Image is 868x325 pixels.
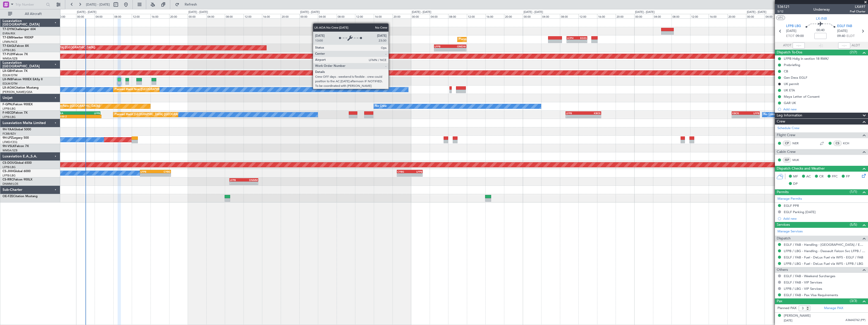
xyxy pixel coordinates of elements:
div: Add new [783,216,865,221]
div: 08:00 [225,14,244,18]
div: DNMM [244,178,258,181]
div: KBOS [583,112,601,115]
div: Gen Decs EGLF [784,75,807,80]
span: 09:00 [796,34,804,39]
span: LX-AOA [3,86,14,89]
div: CS [833,140,842,146]
div: Planned Maint [GEOGRAPHIC_DATA] [459,36,507,43]
div: 20:00 [393,14,411,18]
a: EDLW/DTM [3,82,17,86]
span: Pax [777,298,782,304]
div: 12:00 [578,14,597,18]
div: CB [784,69,788,73]
a: EGLF / FAB - VIP Services [784,280,822,285]
div: 00:00 [299,14,318,18]
div: ISP [783,157,791,163]
div: UK ETA [784,88,795,92]
a: LFPB / LBG - Fuel - DeLux Fuel via WFS - LFPB / LBG [784,261,863,266]
a: T7-EMIHawker 900XP [3,36,33,39]
div: [DATE] - [DATE] [300,10,320,14]
input: --:-- [793,43,805,49]
div: 08:00 [113,14,132,18]
div: Planned Maint [GEOGRAPHIC_DATA] ([GEOGRAPHIC_DATA]) [115,111,194,118]
span: Leg Information [777,113,802,118]
input: Trip Number [15,1,45,8]
div: 00:00 [188,14,206,18]
a: EGLF / FAB - Weekend Surcharges [784,274,835,278]
div: LFPB [746,112,759,115]
div: 16:00 [262,14,281,18]
span: Pref Charter [850,9,865,14]
span: LX-INB [3,78,12,81]
div: Maya Letter of Consent [784,94,820,99]
div: 20:00 [504,14,523,18]
div: [PERSON_NAME] [784,313,811,318]
div: - [577,40,587,43]
div: UK permit [784,82,799,86]
a: 9H-VSLKFalcon 7X [3,145,29,148]
span: Services [777,222,790,228]
span: 9H-VSLK [3,145,15,148]
div: Prebriefing [784,63,800,67]
span: Permits [777,189,789,195]
div: 04:00 [206,14,225,18]
div: OMDW [450,45,466,48]
a: FCBB/BZV [3,132,16,136]
div: 16:00 [374,14,393,18]
a: WMSA/SZB [3,149,17,152]
div: - [397,173,410,176]
div: [DATE] - [DATE] [188,10,208,14]
span: (1/1) [850,189,857,194]
a: LFMN/NCE [3,40,17,44]
div: 16:00 [709,14,727,18]
div: No Crew [764,111,775,118]
div: 20:00 [57,14,76,18]
div: - [746,115,759,118]
a: T7-PJ29Falcon 7X [3,53,28,56]
a: EDLW/DTM [3,73,17,77]
div: Underway [813,7,830,12]
div: 20:00 [281,14,299,18]
a: Schedule Crew [777,126,799,131]
div: 00:00 [411,14,430,18]
a: F-HECDFalcon 7X [3,111,28,114]
div: GAR UK [784,101,796,105]
span: [DATE] [837,29,848,34]
span: FP [846,174,850,179]
div: 08:00 [337,14,355,18]
a: LFPB/LBG [3,107,16,111]
span: 536121 [777,4,790,9]
span: T7-EMI [3,36,12,39]
a: LFPB/LBG [3,165,16,169]
a: T7-DYNChallenger 604 [3,28,36,31]
a: CS-DOUGlobal 6500 [3,161,32,165]
div: 16:00 [485,14,504,18]
div: [DATE] - [DATE] [412,10,431,14]
div: 08:00 [448,14,467,18]
button: Refresh [173,1,203,9]
a: LFPB/LBG [3,174,16,177]
span: AC [806,174,811,179]
div: - [140,173,156,176]
div: 12:00 [244,14,262,18]
a: EGLF / FAB - Handling - [GEOGRAPHIC_DATA] / EGLF / FAB [784,242,865,247]
div: EGLF PPR [784,204,799,208]
span: 00:40 [816,28,824,33]
span: MF [793,174,798,179]
div: 04:00 [430,14,448,18]
span: EGLF FAB [837,24,852,29]
span: Dispatch [777,236,791,241]
span: Crew [777,119,785,125]
span: CS-RRC [3,178,13,181]
div: AOG Maint Paris ([GEOGRAPHIC_DATA]) [47,103,100,110]
div: 08:00 [560,14,579,18]
a: CS-JHHGlobal 6000 [3,170,31,173]
span: T7-DYN [3,28,14,31]
a: 9H-YAAGlobal 5000 [3,128,31,131]
a: OE-FZECitation Mustang [3,195,38,198]
div: - [410,173,422,176]
div: CYBG [397,170,410,173]
div: - [583,115,601,118]
div: - [450,48,466,51]
a: WMSA/SZB [3,57,17,60]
